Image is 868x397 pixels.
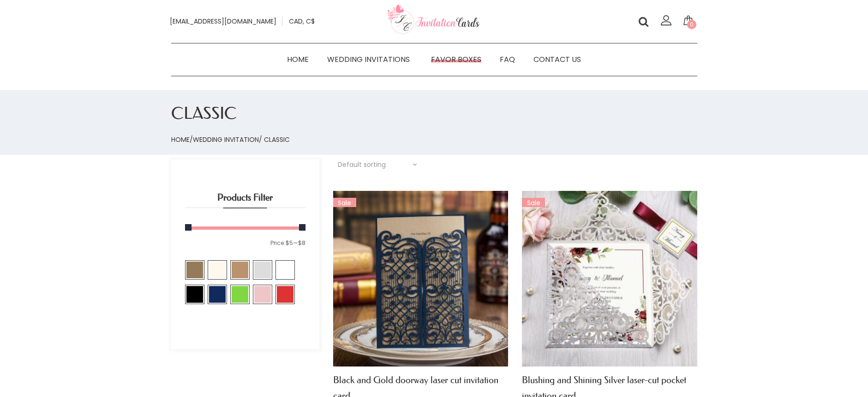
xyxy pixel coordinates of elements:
[193,135,259,144] a: Wedding Invitation
[522,198,545,207] span: Sale
[171,135,190,144] a: Home
[298,239,305,247] span: $8
[524,53,590,66] a: Contact Us
[185,189,305,208] h4: Products Filter
[278,53,318,66] a: Home
[687,20,696,29] span: 0
[333,274,509,283] a: Sale
[491,53,524,66] a: FAQ
[333,198,356,207] span: Sale
[388,5,480,35] img: Invitationcards
[171,99,697,128] h1: Classic
[422,53,491,66] a: Favor Boxes
[388,28,480,37] a: Your customized wedding cards
[522,274,697,283] a: Sale
[171,134,697,146] nav: / / Classic
[270,236,305,250] div: Price: —
[286,239,293,247] span: $5
[681,12,696,31] a: 0
[164,17,282,26] a: [EMAIL_ADDRESS][DOMAIN_NAME]
[658,18,673,27] a: Login/register
[170,17,276,26] span: [EMAIL_ADDRESS][DOMAIN_NAME]
[333,159,421,171] select: Shop order
[318,53,422,66] a: Wedding Invitations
